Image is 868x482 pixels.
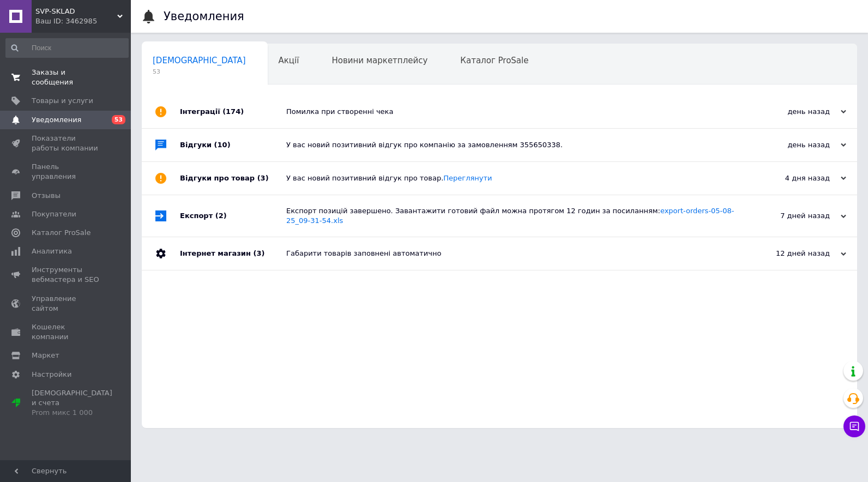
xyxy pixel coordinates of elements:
[737,211,846,221] div: 7 дней назад
[215,212,227,220] span: (2)
[32,134,101,153] span: Показатели работы компании
[443,174,492,182] a: Переглянути
[32,191,61,201] span: Отзывы
[737,173,846,183] div: 4 дня назад
[32,265,101,285] span: Инструменты вебмастера и SEO
[32,228,91,238] span: Каталог ProSale
[32,115,81,125] span: Уведомления
[331,56,427,65] span: Новини маркетплейсу
[460,56,528,65] span: Каталог ProSale
[737,249,846,258] div: 12 дней назад
[180,129,286,161] div: Відгуки
[32,294,101,314] span: Управление сайтом
[32,322,101,342] span: Кошелек компании
[32,162,101,182] span: Панель управления
[286,140,737,150] div: У вас новий позитивний відгук про компанію за замовленням 355650338.
[5,38,129,58] input: Поиск
[286,173,737,183] div: У вас новий позитивний відгук про товар.
[153,56,246,65] span: [DEMOGRAPHIC_DATA]
[32,351,59,360] span: Маркет
[112,115,125,124] span: 53
[286,249,737,258] div: Габарити товарів заповнені автоматично
[153,68,246,76] span: 53
[279,56,299,65] span: Акції
[180,195,286,237] div: Експорт
[32,246,72,256] span: Аналитика
[32,96,93,106] span: Товары и услуги
[257,174,269,182] span: (3)
[286,107,737,117] div: Помилка при створенні чека
[32,370,71,379] span: Настройки
[737,107,846,117] div: день назад
[32,408,112,418] div: Prom микс 1 000
[32,68,101,87] span: Заказы и сообщения
[253,249,264,257] span: (3)
[222,107,244,116] span: (174)
[286,207,734,225] a: export-orders-05-08-25_09-31-54.xls
[35,16,131,26] div: Ваш ID: 3462985
[180,95,286,128] div: Інтеграції
[35,7,117,16] span: SVP-SKLAD
[180,237,286,270] div: Інтернет магазин
[32,209,76,219] span: Покупатели
[286,206,737,226] div: Експорт позицій завершено. Завантажити готовий файл можна протягом 12 годин за посиланням:
[180,162,286,195] div: Відгуки про товар
[164,10,244,23] h1: Уведомления
[32,388,112,418] span: [DEMOGRAPHIC_DATA] и счета
[214,141,231,149] span: (10)
[737,140,846,150] div: день назад
[843,415,865,437] button: Чат с покупателем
